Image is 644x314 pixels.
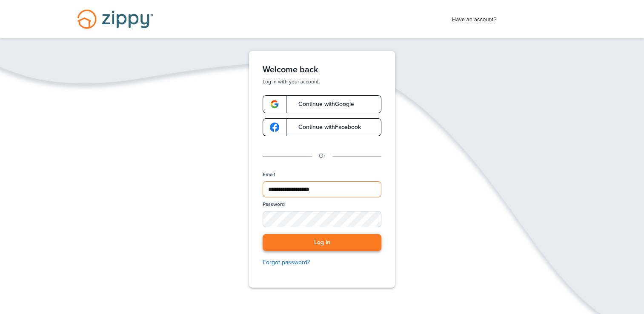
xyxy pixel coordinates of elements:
span: Continue with Facebook [290,124,361,130]
img: google-logo [270,100,279,109]
a: Forgot password? [263,258,381,267]
a: google-logoContinue withFacebook [263,118,381,136]
a: google-logoContinue withGoogle [263,95,381,113]
p: Or [319,151,326,161]
input: Password [263,211,381,227]
img: google-logo [270,123,279,132]
h1: Welcome back [263,65,381,75]
input: Email [263,181,381,197]
button: Log in [263,234,381,251]
label: Password [263,201,285,208]
span: Continue with Google [290,101,354,107]
span: Have an account? [452,11,497,24]
label: Email [263,171,275,178]
p: Log in with your account. [263,78,381,85]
